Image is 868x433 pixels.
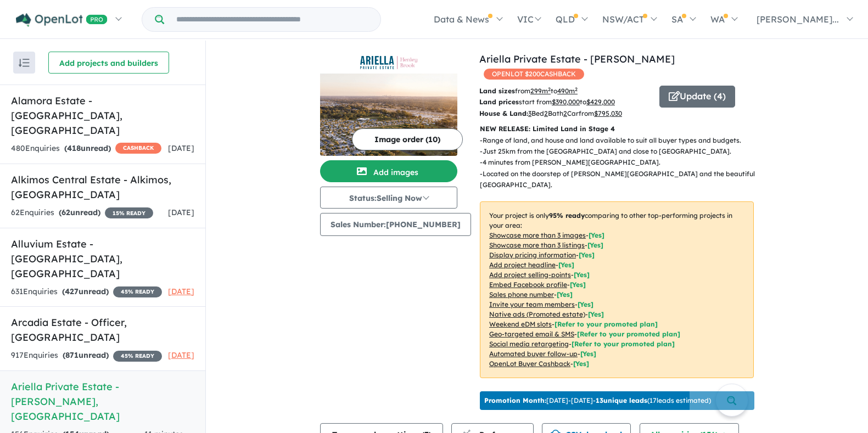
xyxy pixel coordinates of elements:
u: 3 [528,109,531,117]
u: Sales phone number [489,290,554,299]
strong: ( unread) [59,207,100,217]
span: to [580,98,615,106]
u: Social media retargeting [489,340,569,348]
div: 62 Enquir ies [11,206,153,220]
span: [Refer to your promoted plan] [555,320,658,328]
b: Promotion Month: [484,396,546,404]
span: [ Yes ] [578,300,593,308]
strong: ( unread) [63,350,109,360]
p: - Just 25km from the [GEOGRAPHIC_DATA] and close to [GEOGRAPHIC_DATA]. [480,146,763,157]
p: start from [479,97,651,108]
span: 15 % READY [105,207,153,218]
u: 299 m [530,87,551,95]
span: [ Yes ] [574,271,590,279]
u: OpenLot Buyer Cashback [489,359,570,368]
p: from [479,86,651,97]
span: [Yes] [588,310,604,318]
u: Showcase more than 3 listings [489,241,585,249]
span: to [551,87,578,95]
b: Land prices [479,98,519,106]
u: Showcase more than 3 images [489,231,586,239]
button: Image order (10) [352,128,463,150]
h5: Arcadia Estate - Officer , [GEOGRAPHIC_DATA] [11,315,194,345]
span: [ Yes ] [570,280,586,289]
u: 2 [563,109,567,117]
span: [ Yes ] [589,231,604,239]
span: OPENLOT $ 200 CASHBACK [484,69,584,80]
div: 480 Enquir ies [11,142,161,155]
span: [ Yes ] [557,290,573,299]
span: 45 % READY [113,351,162,362]
u: $ 795,030 [594,109,622,117]
div: 631 Enquir ies [11,285,162,299]
u: Add project headline [489,261,556,269]
u: Native ads (Promoted estate) [489,310,585,318]
span: [ Yes ] [587,241,603,249]
u: Display pricing information [489,251,576,259]
span: [DATE] [168,350,194,360]
span: [Refer to your promoted plan] [577,330,680,338]
button: Sales Number:[PHONE_NUMBER] [320,213,471,236]
span: [DATE] [168,286,194,296]
u: Automated buyer follow-up [489,350,578,358]
u: Geo-targeted email & SMS [489,330,574,338]
span: [Yes] [580,350,596,358]
span: 871 [65,350,79,360]
span: 427 [65,286,79,296]
button: Status:Selling Now [320,187,457,209]
p: - Range of land, and house and land available to suit all buyer types and budgets. [480,135,763,146]
span: [Refer to your promoted plan] [572,340,675,348]
u: Weekend eDM slots [489,320,552,328]
b: 13 unique leads [596,396,647,404]
span: [DATE] [168,143,194,153]
img: Openlot PRO Logo White [16,13,108,27]
sup: 2 [548,86,551,92]
span: [ Yes ] [579,251,595,259]
sup: 2 [575,86,578,92]
span: 45 % READY [113,286,162,297]
img: Ariella Private Estate - Henley Brook Logo [324,56,453,69]
img: Ariella Private Estate - Henley Brook [320,74,457,156]
p: - Located on the doorstep of [PERSON_NAME][GEOGRAPHIC_DATA] and the beautiful [GEOGRAPHIC_DATA]. [480,168,763,191]
u: $ 429,000 [586,98,615,106]
u: 490 m [557,87,578,95]
u: Embed Facebook profile [489,280,567,289]
span: [PERSON_NAME]... [757,14,839,25]
span: [DATE] [168,207,194,217]
u: Add project selling-points [489,271,571,279]
strong: ( unread) [62,286,109,296]
u: 2 [544,109,548,117]
b: House & Land: [479,109,528,117]
span: [Yes] [573,359,589,368]
u: Invite your team members [489,300,575,308]
p: Your project is only comparing to other top-performing projects in your area: - - - - - - - - - -... [480,201,754,378]
p: [DATE] - [DATE] - ( 17 leads estimated) [484,396,711,406]
span: CASHBACK [115,143,161,154]
a: Ariella Private Estate - Henley Brook LogoAriella Private Estate - Henley Brook [320,52,457,156]
div: 917 Enquir ies [11,349,162,362]
span: 418 [67,143,81,153]
p: Bed Bath Car from [479,108,651,119]
button: Update (4) [659,86,735,108]
h5: Alkimos Central Estate - Alkimos , [GEOGRAPHIC_DATA] [11,172,194,202]
a: Ariella Private Estate - [PERSON_NAME] [479,53,675,65]
b: 95 % ready [549,211,585,220]
strong: ( unread) [64,143,111,153]
button: Add projects and builders [48,52,169,74]
span: 62 [61,207,70,217]
b: Land sizes [479,87,515,95]
h5: Alluvium Estate - [GEOGRAPHIC_DATA] , [GEOGRAPHIC_DATA] [11,237,194,281]
p: NEW RELEASE: Limited Land in Stage 4 [480,123,754,134]
p: - 4 minutes from [PERSON_NAME][GEOGRAPHIC_DATA]. [480,157,763,168]
h5: Ariella Private Estate - [PERSON_NAME] , [GEOGRAPHIC_DATA] [11,379,194,424]
u: $ 390,000 [552,98,580,106]
span: [ Yes ] [558,261,574,269]
h5: Alamora Estate - [GEOGRAPHIC_DATA] , [GEOGRAPHIC_DATA] [11,93,194,138]
img: sort.svg [19,59,30,67]
button: Add images [320,160,457,182]
input: Try estate name, suburb, builder or developer [166,8,378,31]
